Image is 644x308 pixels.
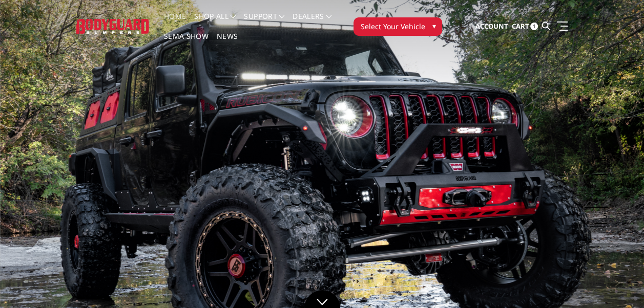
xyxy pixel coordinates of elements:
span: Select Your Vehicle [360,21,425,32]
a: Dealers [293,13,331,33]
a: Click to Down [304,290,340,308]
span: Cart [511,21,529,31]
a: Support [244,13,284,33]
span: Account [475,21,508,31]
a: Cart 1 [511,13,538,40]
button: 4 of 5 [597,191,607,208]
a: Home [164,13,186,33]
button: 5 of 5 [597,208,607,224]
a: SEMA Show [164,33,209,53]
span: ▾ [432,20,435,31]
span: 1 [530,23,538,30]
img: BODYGUARD BUMPERS [76,19,150,33]
button: 1 of 5 [597,142,607,159]
iframe: Chat Widget [593,259,644,308]
a: Account [475,13,508,40]
a: shop all [194,13,236,33]
button: Select Your Vehicle [354,17,442,36]
button: 2 of 5 [597,159,607,175]
a: News [217,33,238,53]
button: 3 of 5 [597,175,607,191]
